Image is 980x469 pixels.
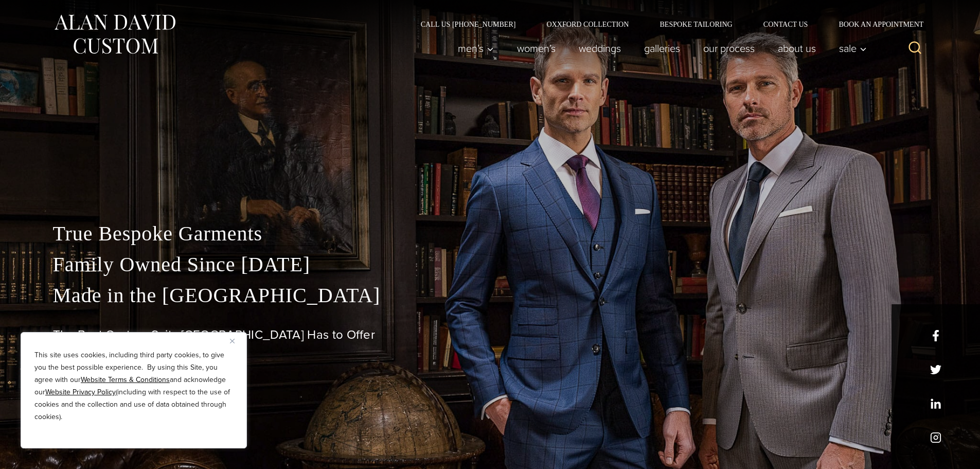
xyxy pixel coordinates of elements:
span: Men’s [458,43,494,54]
a: Website Terms & Conditions [81,374,170,385]
h1: The Best Custom Suits [GEOGRAPHIC_DATA] Has to Offer [53,327,928,342]
nav: Primary Navigation [446,38,872,59]
span: Sale [839,43,867,54]
a: Website Privacy Policy [45,387,116,397]
p: True Bespoke Garments Family Owned Since [DATE] Made in the [GEOGRAPHIC_DATA] [53,218,928,311]
p: This site uses cookies, including third party cookies, to give you the best possible experience. ... [34,349,233,423]
a: Call Us [PHONE_NUMBER] [405,21,531,28]
iframe: Opens a widget where you can chat to one of our agents [915,438,970,464]
a: Oxxford Collection [531,21,644,28]
a: Our Process [691,38,766,59]
a: Women’s [505,38,567,59]
a: Book an Appointment [823,21,927,28]
button: Close [230,335,242,347]
a: Bespoke Tailoring [644,21,747,28]
a: About Us [766,38,827,59]
a: weddings [567,38,632,59]
img: Alan David Custom [53,11,176,57]
a: Contact Us [748,21,824,28]
nav: Secondary Navigation [405,21,928,28]
img: Close [230,339,235,343]
button: View Search Form [903,36,928,61]
a: Galleries [632,38,691,59]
